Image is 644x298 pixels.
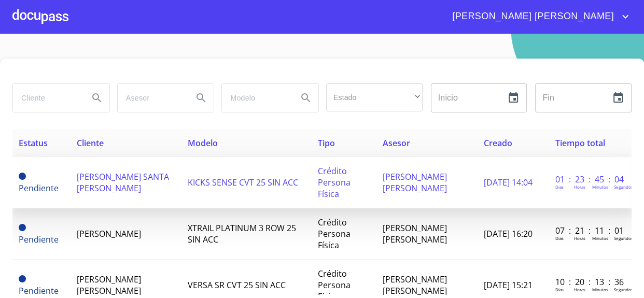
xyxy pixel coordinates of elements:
span: Estatus [19,137,48,149]
p: Segundos [614,287,633,292]
span: [PERSON_NAME] [PERSON_NAME] [444,8,619,25]
span: [PERSON_NAME] [PERSON_NAME] [383,171,447,194]
div: ​ [326,83,423,111]
span: Modelo [188,137,218,149]
button: Search [85,86,109,110]
p: Dias [555,184,564,190]
span: [DATE] 14:04 [484,177,533,188]
span: [DATE] 16:20 [484,228,533,239]
p: Dias [555,235,564,241]
span: Pendiente [19,275,26,282]
p: Horas [574,235,585,241]
span: Pendiente [19,173,26,180]
span: Creado [484,137,512,149]
p: Horas [574,287,585,292]
span: KICKS SENSE CVT 25 SIN ACC [188,177,298,188]
span: [PERSON_NAME] [77,228,141,239]
span: Tiempo total [555,137,605,149]
button: Search [293,86,318,110]
span: Pendiente [19,182,59,194]
span: Tipo [318,137,335,149]
button: Search [189,86,214,110]
span: Asesor [383,137,410,149]
span: [PERSON_NAME] [PERSON_NAME] [383,274,447,296]
span: Pendiente [19,224,26,231]
span: VERSA SR CVT 25 SIN ACC [188,279,286,291]
p: Minutos [592,235,608,241]
span: XTRAIL PLATINUM 3 ROW 25 SIN ACC [188,222,296,245]
button: account of current user [444,8,632,25]
span: [DATE] 15:21 [484,279,533,291]
span: Crédito Persona Física [318,217,351,251]
p: 01 : 23 : 45 : 04 [555,174,625,185]
input: search [118,84,185,112]
span: [PERSON_NAME] SANTA [PERSON_NAME] [77,171,169,194]
p: 10 : 20 : 13 : 36 [555,276,625,288]
p: Segundos [614,184,633,190]
span: Pendiente [19,234,59,245]
span: [PERSON_NAME] [PERSON_NAME] [383,222,447,245]
input: search [13,84,80,112]
p: 07 : 21 : 11 : 01 [555,225,625,236]
p: Minutos [592,287,608,292]
span: Crédito Persona Física [318,165,351,200]
p: Minutos [592,184,608,190]
span: Cliente [77,137,104,149]
span: Pendiente [19,285,59,296]
span: [PERSON_NAME] [PERSON_NAME] [77,274,141,296]
input: search [222,84,289,112]
p: Horas [574,184,585,190]
p: Dias [555,287,564,292]
p: Segundos [614,235,633,241]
